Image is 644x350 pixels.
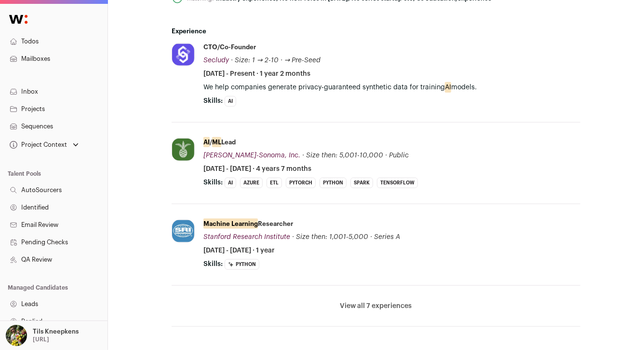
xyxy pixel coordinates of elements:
[203,138,236,147] div: / Lead
[212,137,221,147] mark: ML
[8,138,80,152] button: Open dropdown
[370,232,372,242] span: ·
[389,152,409,159] span: Public
[172,44,194,66] img: 5d0ff7a588a15cb387be02ad7fcbbaaa59ef1487f433ccfecb482d1fe5928b37.jpg
[445,82,451,93] mark: AI
[320,178,347,188] li: Python
[377,178,418,188] li: TensorFlow
[6,325,27,346] img: 6689865-medium_jpg
[203,259,223,269] span: Skills:
[385,151,387,160] span: ·
[172,139,194,161] img: cf0f89d38a8d8c7b6c0cb1c7a07272f9f70b375e1853a9a1ab4a574256620873.jpg
[286,178,316,188] li: PyTorch
[231,57,279,64] span: · Size: 1 → 2-10
[203,96,223,106] span: Skills:
[203,69,310,79] span: [DATE] - Present · 1 year 2 months
[340,301,412,311] button: View all 7 experiences
[203,234,290,240] span: Stanford Research Institute
[203,220,293,228] div: Researcher
[203,178,223,187] span: Skills:
[302,152,383,159] span: · Size then: 5,001-10,000
[4,325,80,346] button: Open dropdown
[203,152,300,159] span: [PERSON_NAME]-Sonoma, Inc.
[203,164,311,174] span: [DATE] - [DATE] · 4 years 7 months
[225,96,236,107] li: AI
[284,57,321,64] span: → Pre-Seed
[292,234,368,240] span: · Size then: 1,001-5,000
[172,220,194,242] img: eed8d10fda4ba2f44083f88d00eef8fb0cd786003605402be4b3960c80f9f9bb.jpg
[350,178,373,188] li: Spark
[267,178,282,188] li: ETL
[4,10,33,29] img: Wellfound
[281,56,282,65] span: ·
[33,336,49,343] p: [URL]
[33,328,79,336] p: Tils Kneepkens
[203,57,229,64] span: Secludy
[203,219,258,229] mark: Machine Learning
[225,259,259,270] li: Python
[203,83,580,92] p: We help companies generate privacy-guaranteed synthetic data for training models.
[374,234,400,240] span: Series A
[225,178,236,188] li: AI
[203,137,210,147] mark: AI
[172,28,580,35] h2: Experience
[203,43,256,52] div: CTO/Co-founder
[240,178,263,188] li: Azure
[8,141,67,149] div: Project Context
[203,246,275,255] span: [DATE] - [DATE] · 1 year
